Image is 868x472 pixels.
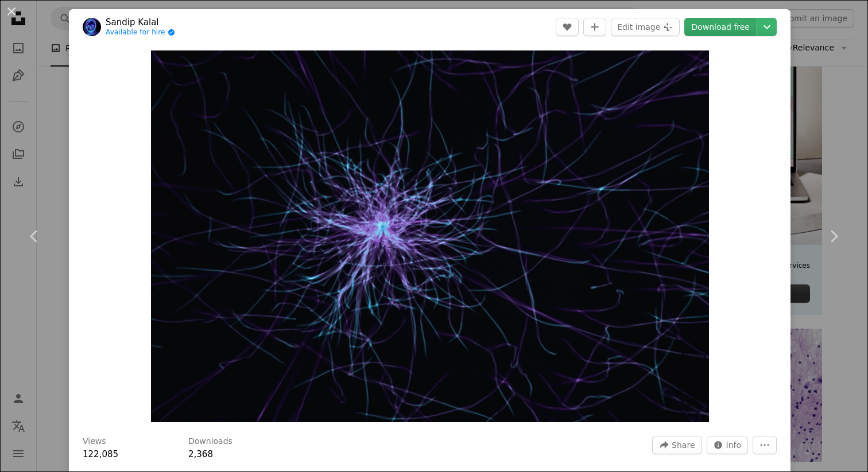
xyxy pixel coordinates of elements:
[106,17,175,28] a: Sandip Kalal
[684,18,757,36] a: Download free
[757,18,777,36] button: Choose download size
[583,18,606,36] button: Add to Collection
[707,436,749,454] button: Stats about this image
[83,436,106,447] h3: Views
[106,28,175,37] a: Available for hire
[611,18,680,36] button: Edit image
[188,449,213,459] span: 2,368
[188,436,232,447] h3: Downloads
[83,18,101,36] img: Go to Sandip Kalal's profile
[753,436,777,454] button: More Actions
[672,436,695,454] span: Share
[556,18,579,36] button: Like
[799,181,868,291] a: Next
[83,449,118,459] span: 122,085
[151,50,709,422] button: Zoom in on this image
[151,50,709,422] img: a purple and blue abstract pattern on a black background
[726,436,742,454] span: Info
[652,436,702,454] button: Share this image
